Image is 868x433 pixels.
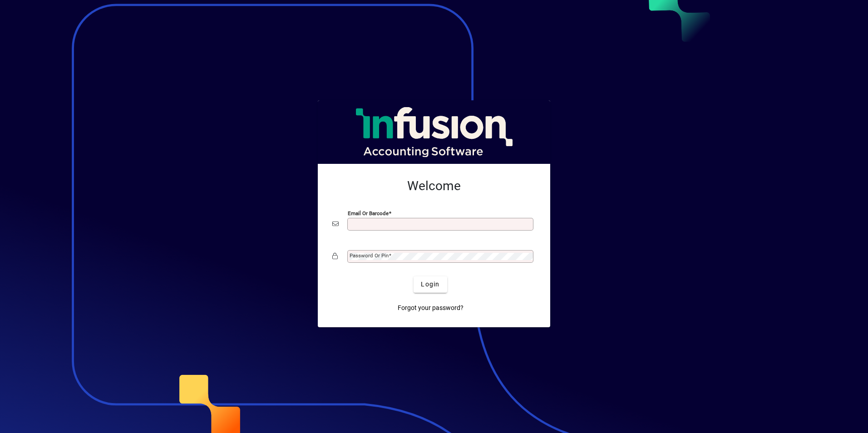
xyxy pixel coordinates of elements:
span: Forgot your password? [398,303,464,313]
mat-label: Email or Barcode [348,210,389,216]
button: Login [414,276,447,293]
span: Login [421,280,439,289]
mat-label: Password or Pin [350,252,389,259]
a: Forgot your password? [394,300,467,316]
h2: Welcome [332,178,536,194]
